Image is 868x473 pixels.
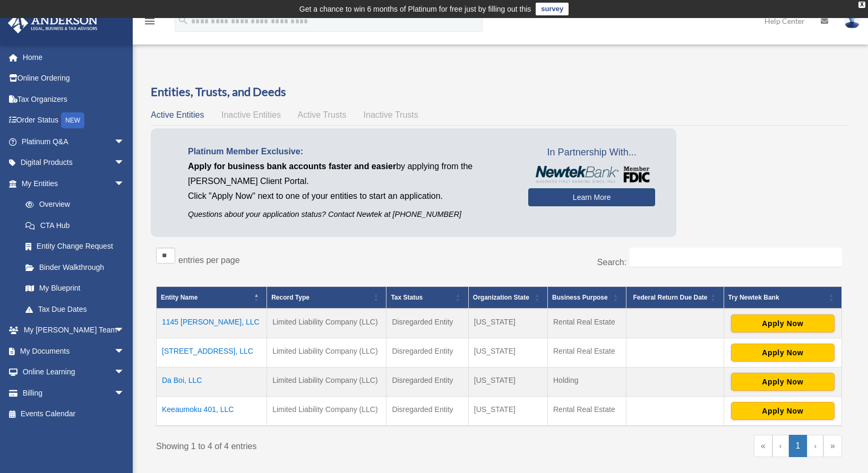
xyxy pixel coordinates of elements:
[754,435,772,457] a: First
[15,236,135,257] a: Entity Change Request
[473,294,529,301] span: Organization State
[386,338,468,367] td: Disregarded Entity
[7,173,135,194] a: My Entitiesarrow_drop_down
[188,162,396,171] span: Apply for business bank accounts faster and easier
[188,189,512,204] p: Click "Apply Now" next to one of your entities to start an application.
[267,309,386,338] td: Limited Liability Company (LLC)
[267,367,386,397] td: Limited Liability Company (LLC)
[7,89,141,110] a: Tax Organizers
[386,367,468,397] td: Disregarded Entity
[114,173,135,195] span: arrow_drop_down
[143,15,156,28] i: menu
[143,19,156,28] a: menu
[178,256,240,265] label: entries per page
[386,287,468,309] th: Tax Status: Activate to sort
[188,144,512,159] p: Platinum Member Exclusive:
[534,166,650,183] img: NewtekBankLogoSM.png
[724,287,841,309] th: Try Newtek Bank : Activate to sort
[386,397,468,426] td: Disregarded Entity
[391,294,423,301] span: Tax Status
[7,340,141,362] a: My Documentsarrow_drop_down
[552,294,608,301] span: Business Purpose
[547,367,626,397] td: Holding
[271,294,310,301] span: Record Type
[177,14,189,26] i: search
[528,144,655,161] span: In Partnership With...
[844,13,860,29] img: User Pic
[157,287,267,309] th: Entity Name: Activate to invert sorting
[267,338,386,367] td: Limited Liability Company (LLC)
[15,194,130,215] a: Overview
[5,13,101,33] img: Anderson Advisors Platinum Portal
[626,287,724,309] th: Federal Return Due Date: Activate to sort
[15,299,135,320] a: Tax Due Dates
[858,2,865,8] div: close
[7,320,141,341] a: My [PERSON_NAME] Teamarrow_drop_down
[299,3,531,15] div: Get a chance to win 6 months of Platinum for free just by filling out this
[114,382,135,404] span: arrow_drop_down
[267,397,386,426] td: Limited Liability Company (LLC)
[7,68,141,89] a: Online Ordering
[633,294,708,301] span: Federal Return Due Date
[468,397,547,426] td: [US_STATE]
[267,287,386,309] th: Record Type: Activate to sort
[114,152,135,174] span: arrow_drop_down
[364,110,418,119] span: Inactive Trusts
[468,338,547,367] td: [US_STATE]
[731,373,835,391] button: Apply Now
[547,309,626,338] td: Rental Real Estate
[468,287,547,309] th: Organization State: Activate to sort
[157,367,267,397] td: Da Boi, LLC
[547,397,626,426] td: Rental Real Estate
[298,110,347,119] span: Active Trusts
[468,309,547,338] td: [US_STATE]
[7,382,141,404] a: Billingarrow_drop_down
[7,404,141,425] a: Events Calendar
[188,159,512,189] p: by applying from the [PERSON_NAME] Client Portal.
[15,257,135,278] a: Binder Walkthrough
[157,397,267,426] td: Keeaumoku 401, LLC
[731,314,835,332] button: Apply Now
[157,309,267,338] td: 1145 [PERSON_NAME], LLC
[15,215,135,236] a: CTA Hub
[114,340,135,362] span: arrow_drop_down
[7,131,141,152] a: Platinum Q&Aarrow_drop_down
[221,110,281,119] span: Inactive Entities
[7,110,141,132] a: Order StatusNEW
[731,402,835,420] button: Apply Now
[114,362,135,383] span: arrow_drop_down
[157,338,267,367] td: [STREET_ADDRESS], LLC
[114,320,135,341] span: arrow_drop_down
[528,188,655,206] a: Learn More
[468,367,547,397] td: [US_STATE]
[114,131,135,153] span: arrow_drop_down
[151,84,847,100] h3: Entities, Trusts, and Deeds
[731,344,835,362] button: Apply Now
[156,435,491,454] div: Showing 1 to 4 of 4 entries
[7,47,141,68] a: Home
[536,3,569,15] a: survey
[61,112,84,128] div: NEW
[547,338,626,367] td: Rental Real Estate
[7,152,141,173] a: Digital Productsarrow_drop_down
[597,258,626,267] label: Search:
[728,291,826,304] div: Try Newtek Bank
[386,309,468,338] td: Disregarded Entity
[15,278,135,299] a: My Blueprint
[7,362,141,383] a: Online Learningarrow_drop_down
[188,208,512,221] p: Questions about your application status? Contact Newtek at [PHONE_NUMBER]
[161,294,197,301] span: Entity Name
[151,110,204,119] span: Active Entities
[547,287,626,309] th: Business Purpose: Activate to sort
